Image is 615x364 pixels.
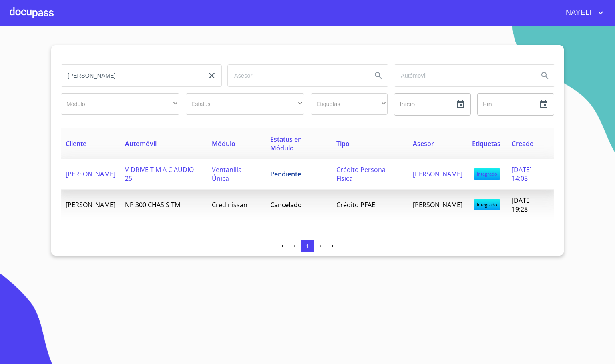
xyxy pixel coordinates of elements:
span: Módulo [212,139,235,148]
span: [PERSON_NAME] [66,200,115,209]
button: clear input [202,66,221,85]
input: search [394,65,532,86]
span: 1 [306,243,309,249]
span: Cancelado [270,200,302,209]
span: V DRIVE T M A C AUDIO 25 [125,165,194,183]
span: Credinissan [212,200,247,209]
span: Cliente [66,139,86,148]
span: Asesor [413,139,434,148]
div: ​ [61,93,179,115]
span: Estatus en Módulo [270,135,302,152]
span: NP 300 CHASIS TM [125,200,180,209]
span: [PERSON_NAME] [413,200,462,209]
span: Automóvil [125,139,157,148]
span: Crédito PFAE [336,200,375,209]
span: Etiquetas [472,139,500,148]
span: integrado [474,199,500,210]
span: NAYELI [560,6,596,19]
button: 1 [301,240,314,252]
input: search [228,65,366,86]
span: [DATE] 19:28 [512,196,532,214]
span: [DATE] 14:08 [512,165,532,183]
button: Search [369,66,388,85]
span: Crédito Persona Física [336,165,386,183]
div: ​ [311,93,388,115]
input: search [61,65,199,86]
span: Tipo [336,139,350,148]
span: Creado [512,139,534,148]
span: Pendiente [270,170,301,178]
div: ​ [186,93,304,115]
span: integrado [474,168,500,180]
span: Ventanilla Única [212,165,242,183]
span: [PERSON_NAME] [66,170,115,178]
span: [PERSON_NAME] [413,170,462,178]
button: account of current user [560,6,605,19]
button: Search [535,66,555,85]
